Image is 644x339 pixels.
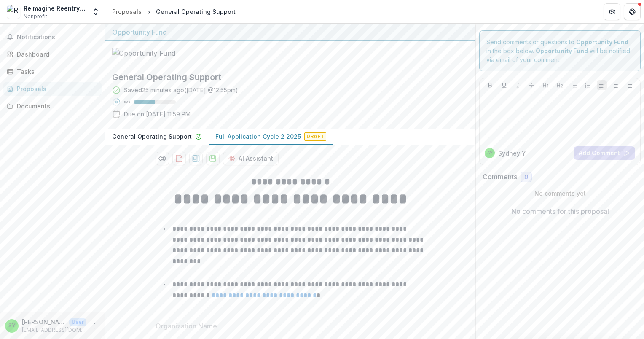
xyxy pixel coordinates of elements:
p: Due on [DATE] 11:59 PM [124,110,191,118]
p: No comments for this proposal [511,206,609,216]
a: Dashboard [3,47,102,61]
button: Open entity switcher [90,3,102,20]
button: Notifications [3,30,102,44]
span: 0 [524,174,528,181]
img: Reimagine Reentry, Inc. [7,5,20,19]
a: Proposals [109,5,145,18]
div: Opportunity Fund [112,27,469,37]
button: Align Right [625,80,635,90]
div: Sydney Yates [487,151,493,155]
button: AI Assistant [223,152,279,165]
div: Documents [17,102,95,110]
p: Sydney Y [498,149,526,158]
div: Sydney Yates [8,323,16,328]
a: Tasks [3,65,102,78]
button: Bold [485,80,495,90]
a: Proposals [3,82,102,96]
button: Strike [527,80,537,90]
div: Reimagine Reentry, Inc. [24,4,86,13]
button: download-proposal [189,152,203,165]
p: [EMAIL_ADDRESS][DOMAIN_NAME] [22,326,86,334]
button: Partners [604,3,620,20]
div: Tasks [17,67,95,76]
button: Get Help [624,3,641,20]
button: Heading 2 [555,80,565,90]
div: Dashboard [17,50,95,59]
span: Notifications [17,34,98,41]
p: Full Application Cycle 2 2025 [215,132,301,141]
button: Italicize [513,80,523,90]
button: Align Center [611,80,621,90]
button: Align Left [597,80,607,90]
button: Ordered List [583,80,593,90]
nav: breadcrumb [109,5,239,18]
p: [PERSON_NAME] [22,317,66,326]
span: Nonprofit [24,13,47,20]
a: Documents [3,99,102,113]
button: More [90,321,100,331]
button: download-proposal [172,152,186,165]
p: 50 % [124,99,130,105]
p: General Operating Support [112,132,192,141]
button: Underline [499,80,509,90]
span: Draft [304,132,326,141]
p: No comments yet [483,189,637,198]
div: General Operating Support [156,7,236,16]
strong: Opportunity Fund [536,47,588,54]
button: Add Comment [574,146,635,160]
div: Proposals [17,84,95,93]
div: Proposals [112,7,142,16]
img: Opportunity Fund [112,48,196,58]
h2: Comments [483,173,517,181]
div: Send comments or questions to in the box below. will be notified via email of your comment. [479,30,641,71]
button: Preview 713b55bd-373d-463d-b9ee-a562ca11f089-1.pdf [156,152,169,165]
h2: General Operating Support [112,72,455,82]
p: Organization Name [156,321,217,331]
p: User [69,318,86,326]
strong: Opportunity Fund [576,38,628,46]
button: Bullet List [569,80,579,90]
button: Heading 1 [541,80,551,90]
div: Saved 25 minutes ago ( [DATE] @ 12:55pm ) [124,86,238,94]
button: download-proposal [206,152,220,165]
